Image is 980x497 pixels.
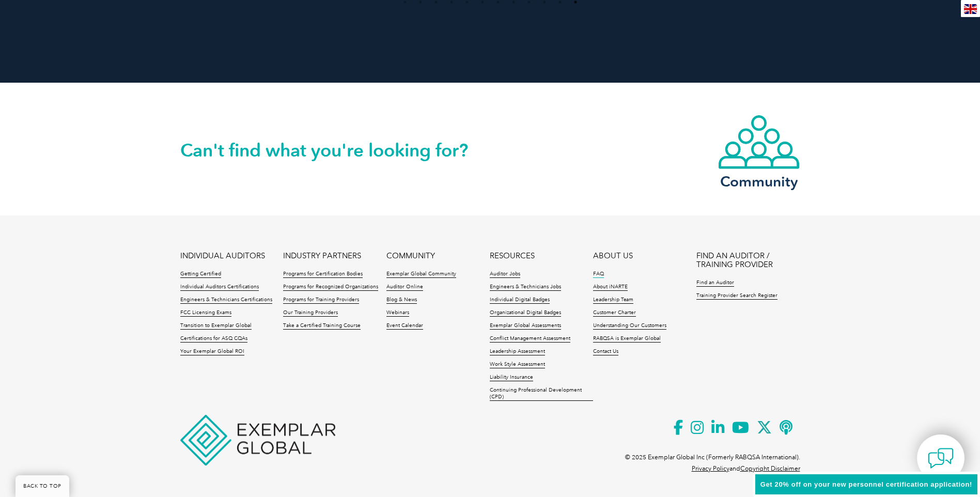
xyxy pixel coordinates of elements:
a: FCC Licensing Exams [180,309,231,317]
a: FAQ [593,271,604,278]
a: Your Exemplar Global ROI [180,348,244,355]
a: BACK TO TOP [15,475,69,497]
a: Exemplar Global Community [386,271,456,278]
a: Customer Charter [593,309,636,317]
a: Auditor Online [386,284,423,291]
a: Leadership Team [593,297,633,304]
a: INDIVIDUAL AUDITORS [180,252,265,260]
a: Privacy Policy [692,465,729,472]
a: Webinars [386,309,409,317]
a: Engineers & Technicians Jobs [490,284,561,291]
a: Contact Us [593,348,618,355]
h3: Community [718,175,800,188]
a: Community [718,114,800,188]
a: Liability Insurance [490,374,533,381]
img: icon-community.webp [718,114,800,170]
a: Programs for Recognized Organizations [283,284,378,291]
a: Conflict Management Assessment [490,335,570,343]
a: ABOUT US [593,252,633,260]
span: Get 20% off on your new personnel certification application! [760,480,972,488]
a: Copyright Disclaimer [740,465,800,472]
p: and [692,463,800,474]
a: Our Training Providers [283,309,338,317]
a: Auditor Jobs [490,271,520,278]
img: contact-chat.png [928,445,954,471]
a: Understanding Our Customers [593,322,666,330]
a: RESOURCES [490,252,535,260]
a: Event Calendar [386,322,423,330]
a: Individual Auditors Certifications [180,284,259,291]
a: Training Provider Search Register [696,292,777,300]
a: FIND AN AUDITOR / TRAINING PROVIDER [696,252,800,269]
a: Engineers & Technicians Certifications [180,297,272,304]
a: Leadership Assessment [490,348,545,355]
a: RABQSA is Exemplar Global [593,335,661,343]
a: Continuing Professional Development (CPD) [490,387,593,401]
a: Take a Certified Training Course [283,322,361,330]
h2: Can't find what you're looking for? [180,142,490,159]
a: Blog & News [386,297,417,304]
a: Getting Certified [180,271,221,278]
a: Transition to Exemplar Global [180,322,252,330]
a: Find an Auditor [696,279,734,287]
a: Certifications for ASQ CQAs [180,335,247,343]
a: About iNARTE [593,284,628,291]
a: Work Style Assessment [490,361,545,368]
img: Exemplar Global [180,415,335,465]
a: Exemplar Global Assessments [490,322,561,330]
p: © 2025 Exemplar Global Inc (Formerly RABQSA International). [625,452,800,463]
a: INDUSTRY PARTNERS [283,252,361,260]
a: COMMUNITY [386,252,435,260]
a: Individual Digital Badges [490,297,550,304]
a: Programs for Training Providers [283,297,359,304]
a: Organizational Digital Badges [490,309,561,317]
a: Programs for Certification Bodies [283,271,363,278]
img: en [964,4,977,14]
